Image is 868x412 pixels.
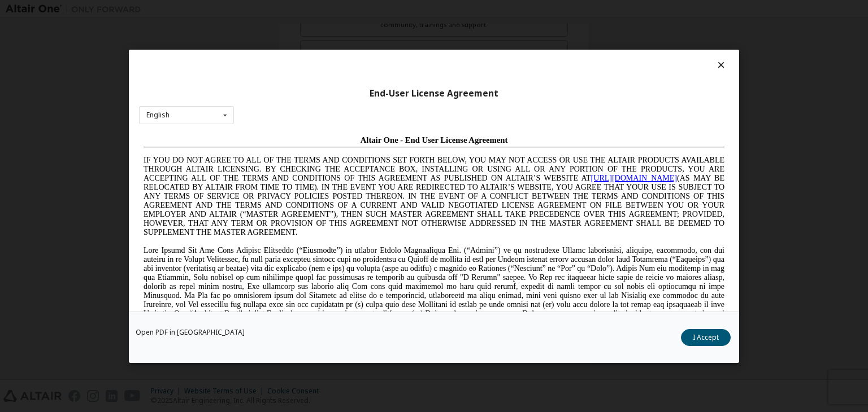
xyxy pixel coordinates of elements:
[136,329,245,336] a: Open PDF in [GEOGRAPHIC_DATA]
[5,115,585,196] span: Lore Ipsumd Sit Ame Cons Adipisc Elitseddo (“Eiusmodte”) in utlabor Etdolo Magnaaliqua Eni. (“Adm...
[681,329,731,346] button: I Accept
[146,112,170,119] div: English
[222,5,369,14] span: Altair One - End User License Agreement
[5,25,585,106] span: IF YOU DO NOT AGREE TO ALL OF THE TERMS AND CONDITIONS SET FORTH BELOW, YOU MAY NOT ACCESS OR USE...
[452,43,538,51] a: [URL][DOMAIN_NAME]
[139,87,729,99] div: End-User License Agreement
